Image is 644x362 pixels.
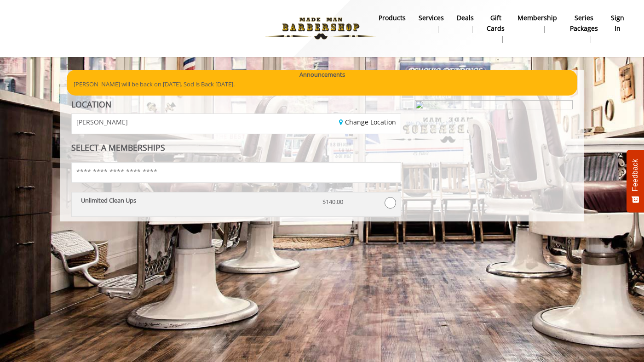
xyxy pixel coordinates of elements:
[631,159,639,191] span: Feedback
[627,150,644,212] button: Feedback - Show survey
[419,13,444,23] b: Services
[570,13,598,34] b: Series packages
[611,13,624,34] b: sign in
[563,11,604,45] a: Series packagesSeries packages
[511,11,563,35] a: MembershipMembership
[450,11,480,35] a: DealsDeals
[480,11,511,45] a: Gift cardsgift cards
[517,13,557,23] b: Membership
[339,118,396,126] a: Change Location
[604,11,631,35] a: sign insign in
[81,196,136,204] b: Unlimited Clean Ups
[74,79,570,89] p: [PERSON_NAME] will be back on [DATE]. Sod is Back [DATE].
[299,70,345,79] b: Announcements
[412,11,450,35] a: ServicesServices
[74,197,316,213] div: Unlimited Clean Ups
[322,197,362,207] p: $140.00
[372,11,412,35] a: Productsproducts
[487,13,505,34] b: gift cards
[76,119,128,125] span: [PERSON_NAME]
[71,143,165,152] label: SELECT A MEMBERSHIPS
[457,13,474,23] b: Deals
[379,13,406,23] b: products
[258,3,384,54] img: Made Man Barbershop logo
[71,99,111,110] b: LOCATION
